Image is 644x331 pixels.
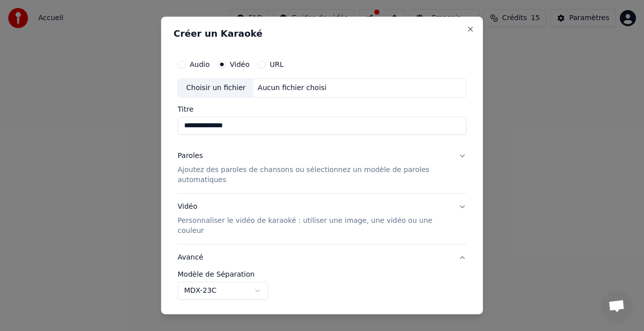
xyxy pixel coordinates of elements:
[230,61,250,68] label: Vidéo
[270,61,284,68] label: URL
[178,216,450,236] p: Personnaliser le vidéo de karaoké : utiliser une image, une vidéo ou une couleur
[178,271,466,278] label: Modèle de Séparation
[178,194,466,244] button: VidéoPersonnaliser le vidéo de karaoké : utiliser une image, une vidéo ou une couleur
[178,244,466,271] button: Avancé
[178,151,203,161] div: Paroles
[178,79,254,97] div: Choisir un fichier
[178,271,466,308] div: Avancé
[174,29,470,38] h2: Créer un Karaoké
[190,61,210,68] label: Audio
[178,202,450,236] div: Vidéo
[178,106,466,113] label: Titre
[178,165,450,185] p: Ajoutez des paroles de chansons ou sélectionnez un modèle de paroles automatiques
[178,143,466,193] button: ParolesAjoutez des paroles de chansons ou sélectionnez un modèle de paroles automatiques
[254,83,331,93] div: Aucun fichier choisi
